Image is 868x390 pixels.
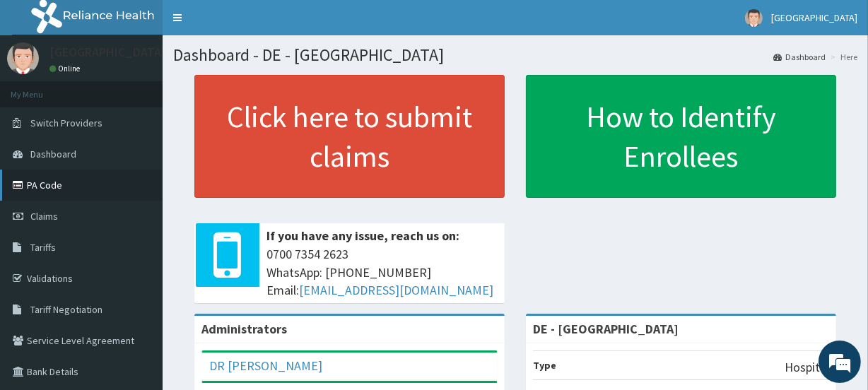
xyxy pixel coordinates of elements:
[827,51,857,63] li: Here
[299,282,493,298] a: [EMAIL_ADDRESS][DOMAIN_NAME]
[773,51,826,63] a: Dashboard
[526,75,836,198] a: How to Identify Enrollees
[30,117,102,129] span: Switch Providers
[533,359,556,372] b: Type
[209,357,322,374] a: DR [PERSON_NAME]
[26,71,57,106] img: d_794563401_company_1708531726252_794563401
[173,46,857,64] h1: Dashboard - DE - [GEOGRAPHIC_DATA]
[533,321,679,337] strong: DE - [GEOGRAPHIC_DATA]
[266,245,498,300] span: 0700 7354 2623 WhatsApp: [PHONE_NUMBER] Email:
[30,210,58,223] span: Claims
[49,46,166,59] p: [GEOGRAPHIC_DATA]
[771,11,857,24] span: [GEOGRAPHIC_DATA]
[49,64,83,73] a: Online
[7,42,39,74] img: User Image
[201,321,287,337] b: Administrators
[745,9,763,27] img: User Image
[30,303,102,316] span: Tariff Negotiation
[30,241,56,254] span: Tariffs
[82,110,195,252] span: We're online!
[30,148,76,160] span: Dashboard
[74,79,237,97] div: Chat with us now
[7,249,269,298] textarea: Type your message and hit 'Enter'
[194,75,505,198] a: Click here to submit claims
[232,7,266,41] div: Minimize live chat window
[266,227,459,244] b: If you have any issue, reach us on:
[785,358,829,377] p: Hospital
